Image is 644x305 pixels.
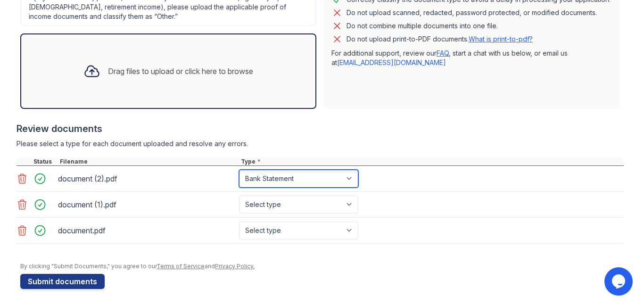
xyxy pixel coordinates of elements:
[58,197,235,212] div: document (1).pdf
[604,267,635,296] iframe: chat widget
[58,171,235,186] div: document (2).pdf
[157,263,205,270] a: Terms of Service
[347,20,498,32] div: Do not combine multiple documents into one file.
[58,158,239,165] div: Filename
[58,223,235,238] div: document.pdf
[17,122,624,135] div: Review documents
[469,35,533,43] a: What is print-to-pdf?
[20,263,624,270] div: By clicking "Submit Documents," you agree to our and
[347,7,597,18] div: Do not upload scanned, redacted, password protected, or modified documents.
[347,34,533,44] p: Do not upload print-to-PDF documents.
[32,158,58,165] div: Status
[331,49,612,67] p: For additional support, review our , start a chat with us below, or email us at
[337,58,446,66] a: [EMAIL_ADDRESS][DOMAIN_NAME]
[17,139,624,148] div: Please select a type for each document uploaded and resolve any errors.
[215,263,255,270] a: Privacy Policy.
[437,49,449,57] a: FAQ
[108,66,253,77] div: Drag files to upload or click here to browse
[239,158,624,165] div: Type
[20,274,105,289] button: Submit documents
